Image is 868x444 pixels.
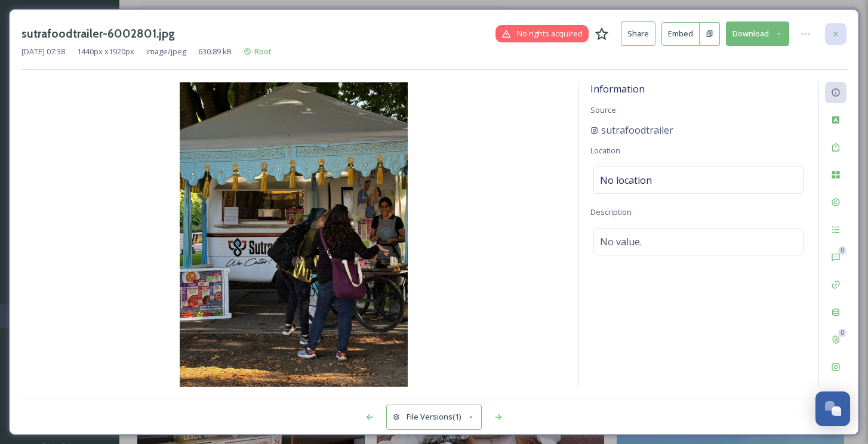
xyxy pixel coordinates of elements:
[517,28,583,39] span: No rights acquired
[21,82,566,387] img: sutrafoodtrailer-6002801.jpg
[21,25,175,42] h3: sutrafoodtrailer-6002801.jpg
[146,46,186,57] span: image/jpeg
[198,46,232,57] span: 630.89 kB
[254,46,272,57] span: Root
[600,235,642,249] span: No value.
[590,123,673,137] a: sutrafoodtrailer
[838,246,847,255] div: 0
[386,405,482,429] button: File Versions(1)
[77,46,134,57] span: 1440 px x 1920 px
[661,22,700,46] button: Embed
[815,391,850,426] button: Open Chat
[621,21,655,46] button: Share
[21,46,65,57] span: [DATE] 07:38
[838,329,847,337] div: 0
[601,123,673,137] span: sutrafoodtrailer
[590,82,645,95] span: Information
[590,206,632,217] span: Description
[600,173,652,187] span: No location
[726,21,789,46] button: Download
[590,104,616,115] span: Source
[590,145,620,156] span: Location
